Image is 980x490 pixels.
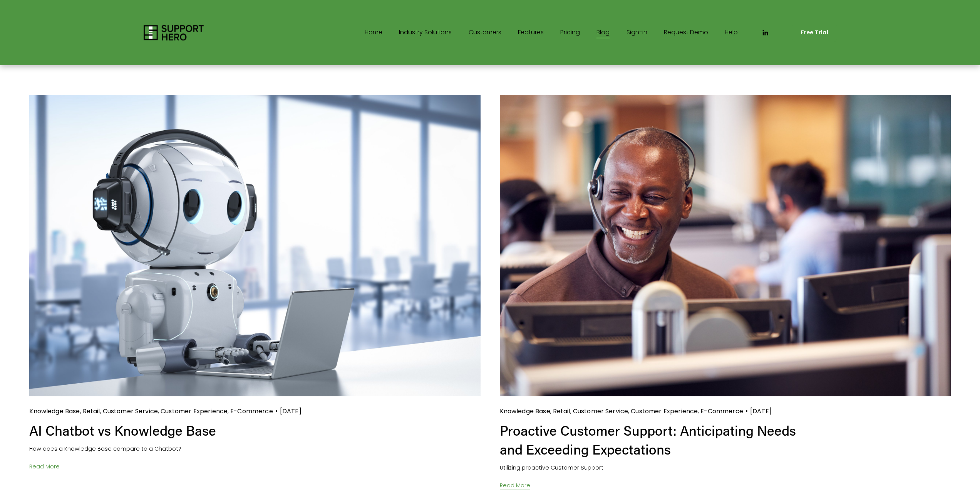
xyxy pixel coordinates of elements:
[573,407,628,416] a: Customer Service
[761,29,769,37] a: LinkedIn
[29,444,345,454] p: How does a Knowledge Base compare to a Chatbot?
[792,24,836,42] a: Free Trial
[627,27,647,39] a: Sign-in
[596,27,610,39] a: Blog
[570,407,571,416] span: ,
[228,407,229,416] span: ,
[280,408,302,414] time: [DATE]
[628,407,629,416] span: ,
[750,408,772,414] time: [DATE]
[500,463,816,473] p: Utilizing proactive Customer Support
[29,407,80,416] a: Knowledge Base
[518,27,544,39] a: Features
[399,27,452,38] span: Industry Solutions
[664,27,708,39] a: Request Demo
[27,93,482,398] img: AI Chatbot vs Knowledge Base
[550,407,551,416] span: ,
[469,27,501,39] a: Customers
[553,407,570,416] a: Retail
[399,27,452,39] a: folder dropdown
[100,407,101,416] span: ,
[103,407,158,416] a: Customer Service
[365,27,382,39] a: Home
[161,407,228,416] a: Customer Experience
[230,407,273,416] a: E-Commerce
[498,93,953,398] img: Proactive Customer Support: Anticipating Needs and Exceeding Expectations
[698,407,699,416] span: ,
[500,421,796,458] a: Proactive Customer Support: Anticipating Needs and Exceeding Expectations
[144,25,204,40] img: Support Hero
[631,407,698,416] a: Customer Experience
[725,27,738,39] a: Help
[500,407,550,416] a: Knowledge Base
[83,407,100,416] a: Retail
[29,421,216,439] a: AI Chatbot vs Knowledge Base
[29,454,60,472] a: Read More
[80,407,81,416] span: ,
[158,407,159,416] span: ,
[700,407,743,416] a: E-Commerce
[560,27,580,39] a: Pricing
